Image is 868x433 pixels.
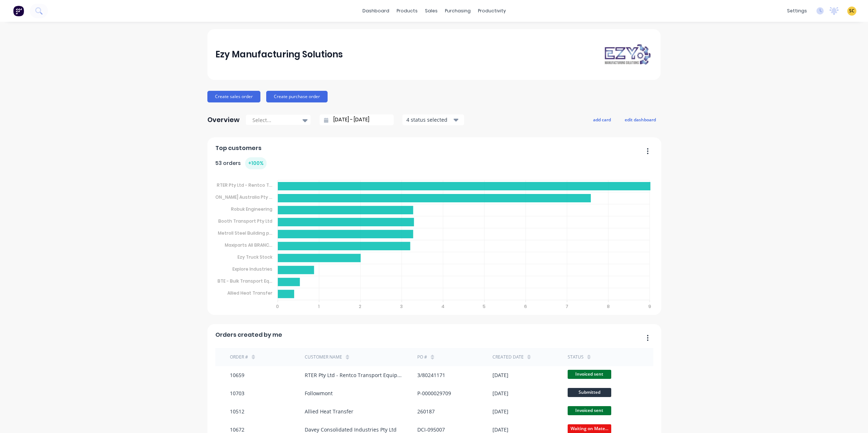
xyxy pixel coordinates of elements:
span: Invoiced sent [568,406,611,415]
img: Factory [13,5,24,16]
div: + 100 % [245,157,267,169]
div: products [393,5,421,16]
tspan: 7 [566,303,569,309]
div: sales [421,5,441,16]
div: RTER Pty Ltd - Rentco Transport Equipment Rentals [305,371,403,379]
div: 10512 [230,408,244,415]
tspan: Ezy Truck Stock [238,254,273,260]
tspan: Robuk Engineering [231,206,272,212]
div: Allied Heat Transfer [305,408,353,415]
div: Created date [492,354,524,360]
div: Customer Name [305,354,342,360]
div: 260187 [417,408,435,415]
tspan: 6 [524,303,527,309]
button: Create sales order [207,91,260,102]
div: PO # [417,354,427,360]
div: Ezy Manufacturing Solutions [215,47,343,62]
tspan: Metroll Steel Building p... [218,230,272,236]
tspan: Booth Transport Pty Ltd [218,218,272,224]
div: [DATE] [492,408,508,415]
button: Create purchase order [266,91,328,102]
div: [DATE] [492,371,508,379]
a: dashboard [359,5,393,16]
span: Top customers [215,144,261,153]
tspan: [PERSON_NAME] Australia Pty ... [204,194,272,200]
div: Followmont [305,389,333,397]
div: Order # [230,354,248,360]
div: 53 orders [215,157,267,169]
tspan: 2 [359,303,361,309]
tspan: 1 [318,303,320,309]
tspan: 4 [441,303,445,309]
div: 4 status selected [406,116,452,124]
div: P-0000029709 [417,389,451,397]
div: purchasing [441,5,474,16]
div: status [568,354,584,360]
button: 4 status selected [402,114,464,125]
img: Ezy Manufacturing Solutions [602,43,653,66]
div: 10659 [230,371,244,379]
div: settings [783,5,811,16]
span: Submitted [568,388,611,397]
button: edit dashboard [620,115,661,124]
div: [DATE] [492,389,508,397]
tspan: 8 [607,303,610,309]
div: productivity [474,5,510,16]
div: Overview [207,113,240,127]
tspan: 0 [276,303,279,309]
div: 10703 [230,389,244,397]
span: SC [849,8,855,14]
tspan: 5 [483,303,486,309]
div: 3/80241171 [417,371,445,379]
tspan: RTER Pty Ltd - Rentco T... [217,182,272,188]
tspan: Maxiparts All BRANC... [225,242,272,248]
tspan: 9 [649,303,652,309]
tspan: Allied Heat Transfer [227,290,272,296]
span: Orders created by me [215,331,282,339]
span: Invoiced sent [568,370,611,379]
tspan: 3 [400,303,403,309]
tspan: Explore Industries [232,266,272,272]
tspan: BTE - Bulk Transport Eq... [218,278,272,284]
button: add card [588,115,616,124]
